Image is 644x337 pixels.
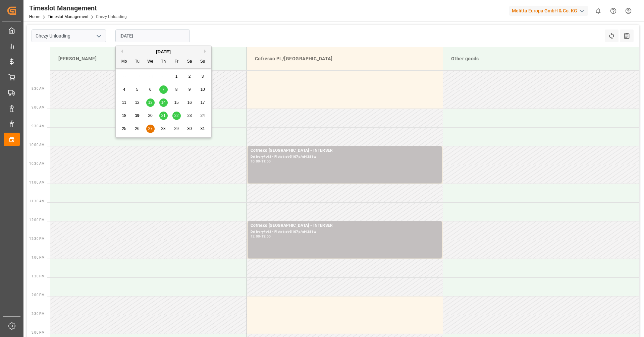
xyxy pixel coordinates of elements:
[148,113,152,118] span: 20
[29,237,45,241] span: 12:30 PM
[199,125,207,133] div: Choose Sunday, August 31st, 2025
[174,126,178,131] span: 29
[133,112,142,120] div: Choose Tuesday, August 19th, 2025
[251,160,260,163] div: 10:00
[172,125,181,133] div: Choose Friday, August 29th, 2025
[162,87,165,92] span: 7
[29,218,45,222] span: 12:00 PM
[199,98,207,107] div: Choose Sunday, August 17th, 2025
[199,72,207,81] div: Choose Sunday, August 3rd, 2025
[187,113,192,118] span: 23
[187,126,192,131] span: 30
[185,72,194,81] div: Choose Saturday, August 2nd, 2025
[136,87,139,92] span: 5
[260,235,261,238] div: -
[148,126,152,131] span: 27
[159,85,168,94] div: Choose Thursday, August 7th, 2025
[199,112,207,120] div: Choose Sunday, August 24th, 2025
[172,58,181,66] div: Fr
[120,58,128,66] div: Mo
[133,85,142,94] div: Choose Tuesday, August 5th, 2025
[149,87,152,92] span: 6
[252,53,437,65] div: Cofresco PL/[GEOGRAPHIC_DATA]
[29,181,45,184] span: 11:00 AM
[119,49,123,53] button: Previous Month
[251,147,439,154] div: Cofresco [GEOGRAPHIC_DATA] - INTERSER
[120,85,128,94] div: Choose Monday, August 4th, 2025
[133,98,142,107] div: Choose Tuesday, August 12th, 2025
[185,125,194,133] div: Choose Saturday, August 30th, 2025
[261,160,271,163] div: 11:00
[29,3,127,13] div: Timeslot Management
[120,125,128,133] div: Choose Monday, August 25th, 2025
[161,126,165,131] span: 28
[204,49,208,53] button: Next Month
[161,100,165,105] span: 14
[187,100,192,105] span: 16
[509,6,588,16] div: Melitta Europa GmbH & Co. KG
[56,53,241,65] div: [PERSON_NAME]
[135,100,139,105] span: 12
[135,126,139,131] span: 26
[29,199,45,203] span: 11:30 AM
[122,100,126,105] span: 11
[32,256,45,259] span: 1:00 PM
[200,126,205,131] span: 31
[32,274,45,278] span: 1:30 PM
[122,126,126,131] span: 25
[251,154,439,160] div: Delivery#:48 - Plate#:ctr5107p/ct4381w
[200,87,205,92] span: 10
[122,113,126,118] span: 18
[161,113,165,118] span: 21
[172,98,181,107] div: Choose Friday, August 15th, 2025
[32,331,45,334] span: 3:00 PM
[509,4,591,17] button: Melitta Europa GmbH & Co. KG
[174,100,178,105] span: 15
[251,229,439,235] div: Delivery#:48 - Plate#:ctr5107p/ct4381w
[260,160,261,163] div: -
[29,162,45,165] span: 10:30 AM
[189,74,191,79] span: 2
[199,58,207,66] div: Su
[133,58,142,66] div: Tu
[115,29,190,42] input: DD-MM-YYYY
[159,58,168,66] div: Th
[261,235,271,238] div: 13:00
[146,58,155,66] div: We
[185,98,194,107] div: Choose Saturday, August 16th, 2025
[199,85,207,94] div: Choose Sunday, August 10th, 2025
[32,29,106,42] input: Type to search/select
[159,98,168,107] div: Choose Thursday, August 14th, 2025
[29,14,40,19] a: Home
[146,112,155,120] div: Choose Wednesday, August 20th, 2025
[200,100,205,105] span: 17
[448,53,634,65] div: Other goods
[159,112,168,120] div: Choose Thursday, August 21st, 2025
[118,70,209,135] div: month 2025-08
[200,113,205,118] span: 24
[185,112,194,120] div: Choose Saturday, August 23rd, 2025
[591,3,606,18] button: show 0 new notifications
[32,293,45,297] span: 2:00 PM
[159,125,168,133] div: Choose Thursday, August 28th, 2025
[172,85,181,94] div: Choose Friday, August 8th, 2025
[32,106,45,109] span: 9:00 AM
[189,87,191,92] span: 9
[175,74,178,79] span: 1
[94,31,104,41] button: open menu
[606,3,621,18] button: Help Center
[116,49,211,55] div: [DATE]
[174,113,178,118] span: 22
[135,113,139,118] span: 19
[32,312,45,316] span: 2:30 PM
[172,112,181,120] div: Choose Friday, August 22nd, 2025
[32,87,45,90] span: 8:30 AM
[120,112,128,120] div: Choose Monday, August 18th, 2025
[123,87,125,92] span: 4
[172,72,181,81] div: Choose Friday, August 1st, 2025
[146,125,155,133] div: Choose Wednesday, August 27th, 2025
[146,85,155,94] div: Choose Wednesday, August 6th, 2025
[120,98,128,107] div: Choose Monday, August 11th, 2025
[251,222,439,229] div: Cofresco [GEOGRAPHIC_DATA] - INTERSER
[148,100,152,105] span: 13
